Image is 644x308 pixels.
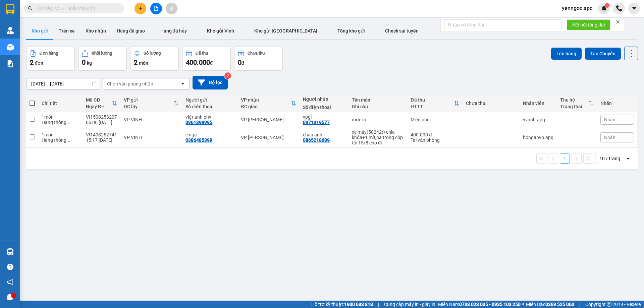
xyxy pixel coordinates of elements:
button: plus [135,3,146,14]
button: 1 [560,153,570,164]
span: 0 [82,58,86,66]
span: copyright [607,302,611,307]
div: Nhãn [600,101,634,106]
div: 0961898995 [185,120,212,125]
div: Chọn văn phòng nhận [107,80,153,87]
button: Kết nối tổng đài [567,19,610,30]
button: Kho gửi [26,23,53,39]
button: Trên xe [53,23,80,39]
img: warehouse-icon [7,44,14,51]
span: đ [210,60,213,66]
svg: open [180,81,185,86]
span: Kho gửi [GEOGRAPHIC_DATA] [254,28,317,34]
sup: 1 [605,3,609,8]
div: Người gửi [185,97,234,103]
div: VP VINH [124,117,179,122]
div: Mã GD [86,97,112,103]
div: vpgl [303,114,345,120]
span: đ [241,60,244,66]
img: warehouse-icon [7,27,14,34]
div: Khối lượng [92,51,112,56]
span: Tổng kho gửi [337,28,365,34]
span: 2 [30,58,34,66]
button: Kho nhận [80,23,111,39]
div: Thu hộ [560,97,588,103]
span: đơn [35,60,43,66]
span: message [7,294,13,300]
div: Hàng thông thường [42,137,79,143]
button: Tạo Chuyến [585,48,621,60]
div: VP [PERSON_NAME] [241,135,296,140]
button: Số lượng2món [130,47,179,71]
button: Lên hàng [551,48,582,60]
div: Số điện thoại [185,104,234,109]
span: ... [66,120,70,125]
input: Tìm tên, số ĐT hoặc mã đơn [37,5,116,12]
span: | [579,301,580,308]
img: solution-icon [7,60,14,67]
div: châu anh [303,132,345,137]
div: Đã thu [411,97,454,103]
span: Check sai tuyến [385,28,419,34]
span: món [139,60,148,66]
button: Bộ lọc [193,76,228,89]
button: aim [166,3,177,14]
div: 0386485399 [185,137,212,143]
div: ĐC giao [241,104,291,109]
div: c nga [185,132,234,137]
div: HTTT [411,104,454,109]
span: 0 [238,58,241,66]
span: notification [7,279,13,285]
span: Hỗ trợ kỹ thuật: [311,301,373,308]
button: Hàng đã giao [111,23,150,39]
span: kg [87,60,92,66]
th: Toggle SortBy [237,95,300,112]
div: Chưa thu [248,51,265,56]
sup: 2 [224,72,231,79]
div: 15:17 [DATE] [86,137,117,143]
div: 1 món [42,132,79,137]
div: tối 15/8 cho đi [352,140,404,145]
div: 06:06 [DATE] [86,120,117,125]
div: Chưa thu [466,101,516,106]
div: 10 / trang [599,155,620,162]
span: aim [169,6,174,11]
button: file-add [150,3,162,14]
div: VP nhận [241,97,291,103]
div: 1 món [42,114,79,120]
span: Kết nối tổng đài [572,21,605,28]
span: 400.000 [186,58,210,66]
span: ... [66,137,70,143]
div: Chi tiết [42,101,79,106]
span: Kho gửi Vinh [207,28,234,34]
svg: open [626,156,631,161]
span: Hàng đã hủy [160,28,187,34]
span: | [378,301,379,308]
span: caret-down [631,5,637,11]
div: VP [PERSON_NAME] [241,117,296,122]
span: Nhãn [604,135,615,140]
strong: 0708 023 035 - 0935 103 250 [459,302,521,307]
div: Miễn phí [411,117,459,122]
div: xe máy(50242)+chìa khóa+1 mít,na trong cốp [352,129,404,140]
div: honganvp.apq [523,135,553,140]
div: Số lượng [144,51,161,56]
div: VP gửi [124,97,174,103]
img: phone-icon [616,5,622,11]
span: Miền Nam [438,301,521,308]
span: search [28,6,33,11]
input: Select a date range. [26,78,100,89]
div: VI1508253207 [86,114,117,120]
span: question-circle [7,264,13,270]
div: Nhân viên [523,101,553,106]
div: Đã thu [196,51,208,56]
span: 2 [134,58,138,66]
span: Nhãn [604,117,615,122]
div: Ghi chú [352,104,404,109]
div: 0971319577 [303,120,330,125]
div: vvanh.apq [523,117,553,122]
button: caret-down [628,3,640,14]
span: ⚪️ [522,303,524,306]
th: Toggle SortBy [120,95,182,112]
button: Đã thu400.000đ [182,47,231,71]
